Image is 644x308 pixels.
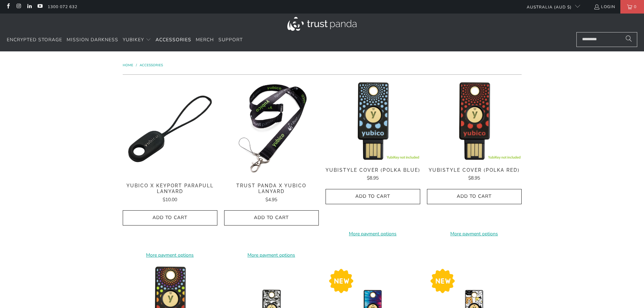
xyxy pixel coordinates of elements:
button: Add to Cart [326,189,420,204]
a: YubiStyle Cover (Polka Red) $8.95 [427,167,522,182]
img: Trust Panda Yubico Lanyard - Trust Panda [224,81,319,176]
a: Merch [196,32,214,48]
a: Login [594,3,615,10]
span: YubiStyle Cover (Polka Red) [427,167,522,173]
a: Trust Panda Australia on Facebook [5,4,11,9]
span: Encrypted Storage [7,37,62,43]
a: Yubico x Keyport Parapull Lanyard - Trust Panda Yubico x Keyport Parapull Lanyard - Trust Panda [123,81,217,176]
a: Trust Panda x Yubico Lanyard $4.95 [224,183,319,204]
button: Add to Cart [427,189,522,204]
span: $10.00 [163,196,177,203]
a: More payment options [224,252,319,259]
span: $8.95 [468,175,480,181]
nav: Translation missing: en.navigation.header.main_nav [7,32,243,48]
a: 1300 072 632 [48,3,77,10]
a: Yubico x Keyport Parapull Lanyard $10.00 [123,183,217,204]
span: Mission Darkness [67,37,118,43]
span: YubiKey [123,37,144,43]
summary: YubiKey [123,32,151,48]
button: Add to Cart [123,210,217,226]
span: / [136,63,137,68]
span: Yubico x Keyport Parapull Lanyard [123,183,217,194]
a: Trust Panda Australia on Instagram [16,4,21,9]
span: Merch [196,37,214,43]
span: Add to Cart [333,194,413,199]
a: Accessories [156,32,191,48]
span: YubiStyle Cover (Polka Blue) [326,167,420,173]
a: YubiStyle Cover (Polka Blue) $8.95 [326,167,420,182]
a: Trust Panda Australia on LinkedIn [26,4,32,9]
span: Trust Panda x Yubico Lanyard [224,183,319,194]
span: $8.95 [367,175,379,181]
span: Add to Cart [130,215,210,221]
a: Support [218,32,243,48]
a: Accessories [140,63,163,68]
img: YubiStyle Cover (Polka Red) - Trust Panda [427,81,522,160]
span: Support [218,37,243,43]
a: Mission Darkness [67,32,118,48]
span: Accessories [156,37,191,43]
img: Yubico x Keyport Parapull Lanyard - Trust Panda [123,81,217,176]
button: Search [620,32,637,47]
a: More payment options [326,230,420,238]
a: Home [123,63,134,68]
span: Home [123,63,133,68]
a: Encrypted Storage [7,32,62,48]
a: More payment options [123,252,217,259]
a: Trust Panda Australia on YouTube [37,4,43,9]
button: Add to Cart [224,210,319,226]
img: Trust Panda Australia [287,17,357,31]
span: Add to Cart [434,194,515,199]
input: Search... [576,32,637,47]
span: $4.95 [265,196,277,203]
span: Add to Cart [231,215,312,221]
a: More payment options [427,230,522,238]
img: YubiStyle Cover (Polka Blue) - Trust Panda [326,81,420,160]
